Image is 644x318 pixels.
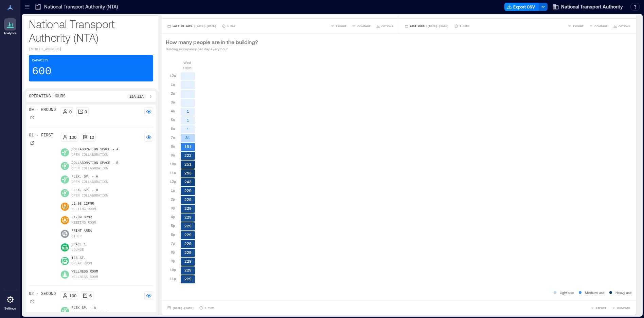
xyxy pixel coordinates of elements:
[4,31,17,35] p: Analytics
[561,3,623,10] span: National Transport Authority
[170,267,176,273] p: 10p
[170,179,176,184] p: 12p
[72,269,98,275] p: Wellness Room
[585,290,605,295] p: Medium use
[170,73,176,78] p: 12a
[183,65,192,71] p: 10/01
[72,188,108,193] p: Flex. Sp. - B
[184,215,192,219] text: 229
[69,134,76,140] p: 100
[29,133,53,138] p: 01 - First
[227,24,235,28] p: 1 Day
[588,23,609,30] button: COMPARE
[573,24,584,28] span: EXPORT
[72,174,108,180] p: Flex. Sp. - A
[72,166,108,171] p: Open Collaboration
[72,215,96,220] p: L1-09 8PMR
[72,220,96,226] p: Meeting Room
[170,161,176,167] p: 10a
[29,291,56,297] p: 02 - Second
[85,109,87,114] p: 0
[129,94,144,99] p: 12a - 12a
[184,144,192,149] text: 151
[72,311,108,316] p: Open Collaboration
[184,268,192,272] text: 229
[2,292,18,313] a: Settings
[184,232,192,237] text: 229
[204,306,214,310] p: 1 Hour
[184,250,192,255] text: 229
[566,23,585,30] button: EXPORT
[184,153,192,157] text: 222
[187,127,189,131] text: 1
[617,306,630,310] span: COMPARE
[173,306,194,310] span: [DATE] - [DATE]
[183,60,191,65] p: Wed
[29,94,66,99] p: Operating Hours
[72,152,108,158] p: Open Collaboration
[72,193,108,199] p: Open Collaboration
[187,109,189,113] text: 1
[184,197,192,202] text: 229
[166,304,195,311] button: [DATE]-[DATE]
[4,306,16,311] p: Settings
[171,135,175,140] p: 7a
[171,241,175,246] p: 7p
[460,24,469,28] p: 1 Hour
[171,91,175,96] p: 2a
[184,224,192,228] text: 229
[89,134,94,140] p: 10
[596,306,606,310] span: EXPORT
[166,38,258,46] p: How many people are in the building?
[336,24,346,28] span: EXPORT
[550,1,625,12] button: National Transport Authority
[612,23,632,30] button: OPTIONS
[32,65,52,78] p: 600
[72,161,119,166] p: Collaboration Space - B
[32,58,48,63] p: Capacity
[375,23,395,30] button: OPTIONS
[171,258,175,264] p: 9p
[184,206,192,210] text: 229
[170,276,176,281] p: 11p
[329,23,348,30] button: EXPORT
[72,228,92,234] p: Print Area
[171,214,175,220] p: 4p
[166,46,258,52] p: Building occupancy per day every hour
[589,304,608,311] button: EXPORT
[171,117,175,123] p: 5a
[619,24,630,28] span: OPTIONS
[69,109,72,114] p: 0
[72,256,92,261] p: Tes St.
[29,107,56,113] p: 00 - Ground
[171,126,175,131] p: 6a
[351,23,372,30] button: COMPARE
[72,305,108,311] p: Flex Sp. - A
[171,82,175,87] p: 1a
[72,147,119,152] p: Collaboration Space - A
[89,293,92,298] p: 6
[610,304,632,311] button: COMPARE
[403,23,450,30] button: Last Week |[DATE]-[DATE]
[72,242,86,247] p: Space 1
[29,17,153,44] p: National Transport Authority (NTA)
[171,152,175,158] p: 9a
[615,290,632,295] p: Heavy use
[184,171,192,175] text: 253
[184,162,192,166] text: 251
[44,3,118,10] p: National Transport Authority (NTA)
[166,23,218,30] button: Last 90 Days |[DATE]-[DATE]
[72,247,84,253] p: Lounge
[357,24,371,28] span: COMPARE
[72,201,96,207] p: L1-08 12PMR
[72,234,82,239] p: Other
[2,16,19,37] a: Analytics
[184,241,192,246] text: 229
[184,277,192,281] text: 229
[29,47,153,52] p: [STREET_ADDRESS]
[171,188,175,193] p: 1p
[72,275,98,280] p: Wellness Room
[381,24,393,28] span: OPTIONS
[171,232,175,237] p: 6p
[171,99,175,105] p: 3a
